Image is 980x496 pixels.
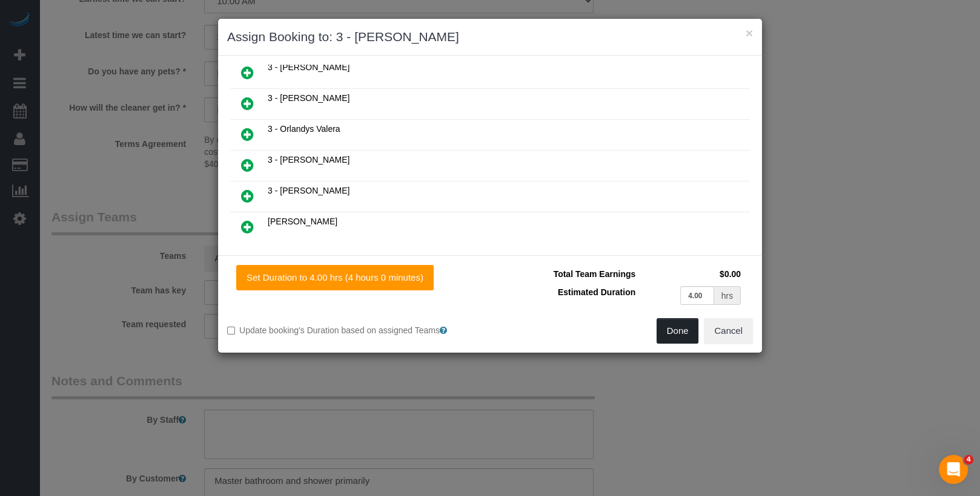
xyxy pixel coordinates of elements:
[939,455,968,484] iframe: Intercom live chat
[268,155,349,165] span: 3 - [PERSON_NAME]
[638,265,744,283] td: $0.00
[964,455,973,465] span: 4
[657,318,699,344] button: Done
[268,217,337,226] span: [PERSON_NAME]
[268,93,349,103] span: 3 - [PERSON_NAME]
[268,62,349,72] span: 3 - [PERSON_NAME]
[268,124,340,134] span: 3 - Orlandys Valera
[236,265,434,290] button: Set Duration to 4.00 hrs (4 hours 0 minutes)
[268,186,349,195] span: 3 - [PERSON_NAME]
[714,286,741,305] div: hrs
[558,287,635,297] span: Estimated Duration
[499,265,638,283] td: Total Team Earnings
[746,27,753,39] button: ×
[227,327,235,334] input: Update booking's Duration based on assigned Teams
[227,324,481,336] label: Update booking's Duration based on assigned Teams
[704,318,753,344] button: Cancel
[227,28,753,46] h3: Assign Booking to: 3 - [PERSON_NAME]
